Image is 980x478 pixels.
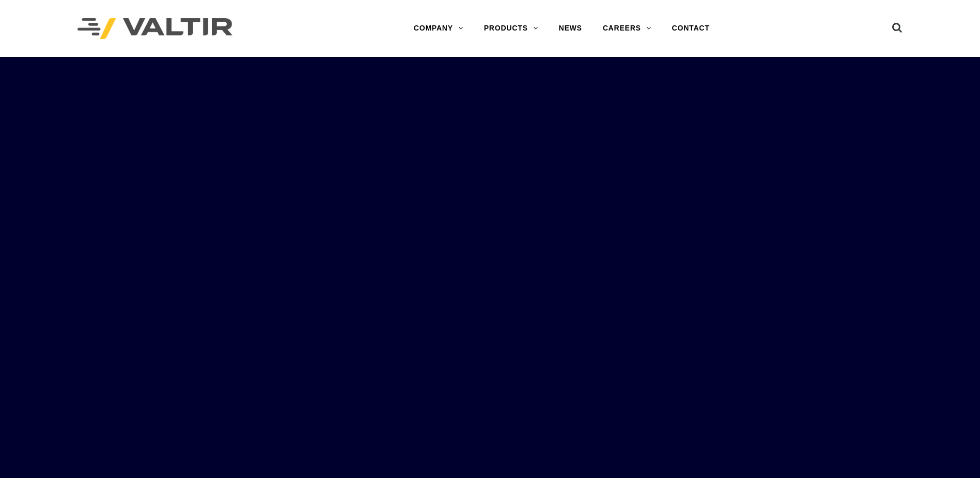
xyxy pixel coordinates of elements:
a: PRODUCTS [474,18,549,39]
a: CAREERS [593,18,662,39]
a: CONTACT [662,18,720,39]
img: Valtir [77,18,232,39]
a: COMPANY [403,18,474,39]
a: NEWS [549,18,593,39]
